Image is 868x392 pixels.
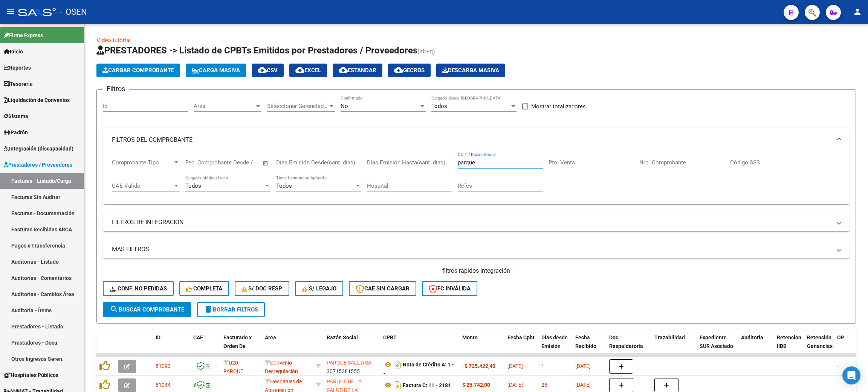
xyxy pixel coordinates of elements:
span: CAE SIN CARGAR [356,285,410,292]
button: Buscar Comprobante [103,302,191,317]
span: CPBT [383,334,397,340]
mat-panel-title: FILTROS DE INTEGRACION [112,218,831,226]
mat-icon: cloud_download [339,65,348,74]
datatable-header-cell: OP [834,330,864,363]
span: Doc Respaldatoria [609,334,643,349]
datatable-header-cell: Expediente SUR Asociado [697,330,738,363]
span: [DATE] [575,382,591,388]
span: Retencion IIBB [777,334,801,349]
span: CSV [258,67,278,74]
span: No [341,103,348,109]
span: D20 - PARQUE [223,360,243,374]
span: Completa [186,285,222,292]
datatable-header-cell: CPBT [380,330,459,363]
span: Fecha Recibido [575,334,596,349]
span: Seleccionar Gerenciador [267,103,328,109]
span: Area [265,334,276,340]
button: FC Inválida [422,281,477,296]
span: Gecros [394,67,425,74]
span: Prestadores / Proveedores [4,161,72,169]
span: S/ legajo [302,285,336,292]
datatable-header-cell: CAE [190,330,220,363]
strong: Factura C: 11 - 2181 [403,382,451,388]
span: [DATE] [575,363,591,369]
strong: Nota de Crédito A: 1 - 1 [383,362,454,378]
mat-expansion-panel-header: FILTROS DEL COMPROBANTE [103,128,850,152]
button: EXCEL [289,64,327,77]
span: Todos [185,182,201,189]
mat-icon: cloud_download [258,65,267,74]
span: Buscar Comprobante [110,306,184,313]
span: Auditoria [741,334,763,340]
mat-icon: cloud_download [295,65,304,74]
span: Estandar [339,67,376,74]
button: CSV [252,64,284,77]
input: Fecha fin [223,159,259,166]
datatable-header-cell: Retención Ganancias [804,330,834,363]
span: Convenio Desregulación [265,360,298,374]
span: Comprobante Tipo [112,159,173,166]
button: Open calendar [261,159,270,167]
datatable-header-cell: Monto [459,330,504,363]
span: - OSEN [60,4,87,20]
span: Trazabilidad [654,334,685,340]
span: PRESTADORES -> Listado de CPBTs Emitidos por Prestadores / Proveedores [96,45,417,56]
span: Fecha Cpbt [507,334,535,340]
span: Liquidación de Convenios [4,96,70,104]
span: Firma Express [4,31,43,40]
span: Descarga Masiva [442,67,499,74]
button: Estandar [333,64,382,77]
span: - [837,363,839,369]
mat-icon: person [853,7,862,16]
mat-expansion-panel-header: FILTROS DE INTEGRACION [103,213,850,231]
span: Expediente SUR Asociado [700,334,733,349]
datatable-header-cell: Fecha Cpbt [504,330,538,363]
span: 1 [541,363,544,369]
i: Descargar documento [393,379,403,391]
span: Integración (discapacidad) [4,144,73,153]
span: Sistema [4,112,28,120]
button: S/ legajo [295,281,343,296]
button: Carga Masiva [186,64,246,77]
h3: Filtros [103,84,129,94]
span: Inicio [4,47,23,56]
datatable-header-cell: Doc Respaldatoria [606,330,651,363]
span: Cargar Comprobante [102,67,174,74]
span: Hospitales Públicos [4,371,58,379]
span: Reportes [4,64,31,72]
datatable-header-cell: Facturado x Orden De [220,330,262,363]
span: Todos [276,182,292,189]
span: Razón Social [327,334,358,340]
button: S/ Doc Resp. [235,281,290,296]
h4: - filtros rápidos Integración - [103,267,850,275]
span: 81093 [156,363,171,369]
span: 81044 [156,382,171,388]
mat-panel-title: MAS FILTROS [112,245,831,254]
a: Video tutorial [96,37,131,44]
mat-panel-title: FILTROS DEL COMPROBANTE [112,136,831,144]
button: Conf. no pedidas [103,281,174,296]
span: Tesorería [4,80,33,88]
span: Padrón [4,128,28,137]
datatable-header-cell: Area [262,330,313,363]
span: Borrar Filtros [204,306,258,313]
mat-icon: delete [204,305,213,314]
strong: -$ 725.422,40 [462,363,495,369]
span: Mostrar totalizadores [531,102,586,111]
span: Todos [431,103,447,109]
span: OP [837,334,844,340]
span: [DATE] [507,382,523,388]
datatable-header-cell: Fecha Recibido [572,330,606,363]
mat-icon: cloud_download [394,65,403,74]
button: Gecros [388,64,431,77]
span: - [837,382,839,388]
div: Open Intercom Messenger [842,366,860,384]
span: S/ Doc Resp. [241,285,283,292]
span: EXCEL [295,67,321,74]
datatable-header-cell: Días desde Emisión [538,330,572,363]
button: Cargar Comprobante [96,64,180,77]
span: CAE [193,334,203,340]
span: Retención Ganancias [807,334,833,349]
span: 25 [541,382,547,388]
datatable-header-cell: Razón Social [324,330,380,363]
